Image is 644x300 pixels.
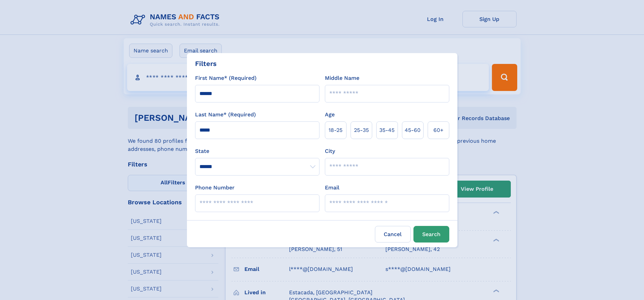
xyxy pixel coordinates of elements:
[354,126,369,134] span: 25‑35
[329,126,342,134] span: 18‑25
[325,74,359,82] label: Middle Name
[195,111,256,119] label: Last Name* (Required)
[325,184,339,192] label: Email
[413,226,449,243] button: Search
[195,184,235,192] label: Phone Number
[325,111,335,119] label: Age
[379,126,395,134] span: 35‑45
[195,147,319,155] label: State
[405,126,421,134] span: 45‑60
[325,147,335,155] label: City
[433,126,444,134] span: 60+
[195,74,257,82] label: First Name* (Required)
[195,59,217,69] div: Filters
[375,226,411,243] label: Cancel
